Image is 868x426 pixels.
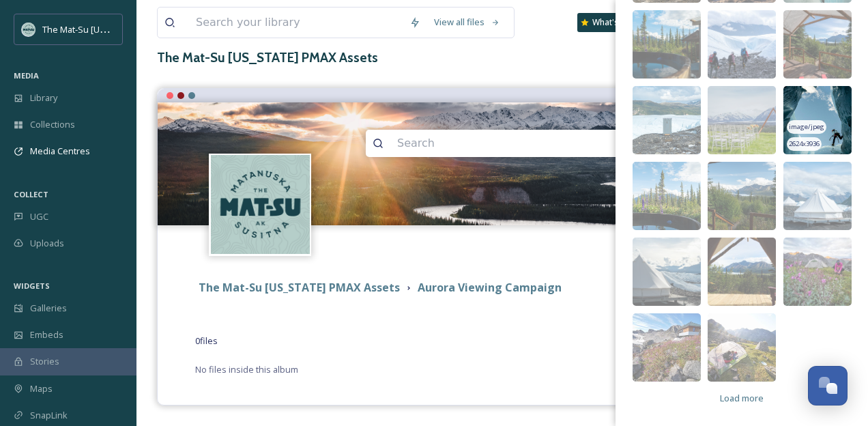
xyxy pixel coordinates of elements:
img: 5a88a919-c241-47a5-9019-abef0151bb0d.jpg [708,238,776,306]
span: Stories [30,355,59,368]
input: Search [390,128,577,158]
span: Maps [30,382,53,395]
strong: The Mat-Su [US_STATE] PMAX Assets [199,280,400,295]
img: 5ddab234-9081-4f62-866b-cd9157446d74.jpg [783,238,852,306]
span: WIDGETS [14,281,50,291]
span: 0 file s [195,335,218,347]
img: Social_thumbnail.png [22,23,35,36]
span: The Mat-Su [US_STATE] [42,23,137,35]
span: Galleries [30,302,67,315]
span: Uploads [30,237,64,250]
span: MEDIA [14,70,39,81]
img: d1510731-c570-42e2-825e-cb301f6e7097.jpg [633,162,701,230]
input: Search your library [189,8,403,38]
img: de0f58f0-c847-4915-ba75-3ca4bdf61eed.jpg [708,313,776,382]
img: 04fbdf2d-7f90-4516-99ce-a9d0e4a6ae66.jpg [783,10,852,79]
span: Embeds [30,328,63,341]
img: 007e6df9-637b-48f5-9754-5e456654b301.jpg [633,238,701,306]
h3: The Mat-Su [US_STATE] PMAX Assets [157,48,848,68]
span: Load more [720,392,764,405]
span: Collections [30,118,75,131]
img: 227e50e5-a26e-4f11-97a1-98174807fc67.jpg [783,162,852,230]
img: 813c08a2-bcdb-49b5-bea3-2e9a9f460f24.jpg [708,162,776,230]
a: What's New [577,13,646,32]
span: No files inside this album [195,363,298,375]
span: COLLECT [14,189,48,199]
img: 9f81d76b-3d5b-44f9-be76-6efd7c70da79.jpg [633,313,701,382]
span: Library [30,91,57,104]
span: image/jpeg [789,122,824,132]
img: a3b35d3a-68b6-42fe-ab78-d82405eb0bf7.jpg [708,86,776,154]
span: UGC [30,210,48,223]
img: a798bb95-5ff3-4c67-a2bb-5830e927c95d.jpg [633,86,701,154]
strong: Aurora Viewing Campaign [418,280,562,295]
button: Open Chat [808,366,848,406]
img: d2d1aa83-6164-4bfa-b7e4-d19902936e0e.jpg [783,86,852,154]
img: d0e84f03-3faf-48f2-ace6-710f8db04c5e.jpg [708,10,776,79]
span: Media Centres [30,145,90,158]
a: View all files [427,9,507,35]
img: Social_thumbnail.png [211,155,310,254]
span: 2624 x 3936 [789,139,820,149]
span: SnapLink [30,409,68,422]
img: 1c40592b-2793-4c07-b963-1bda47a9c151.jpg [633,10,701,79]
img: MlennyPhotography-Alexander-Hafemann-Alaska-Canada-DJI-608-Pano-Bearbeitet-Mlenny%20Photography%2... [158,102,847,225]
